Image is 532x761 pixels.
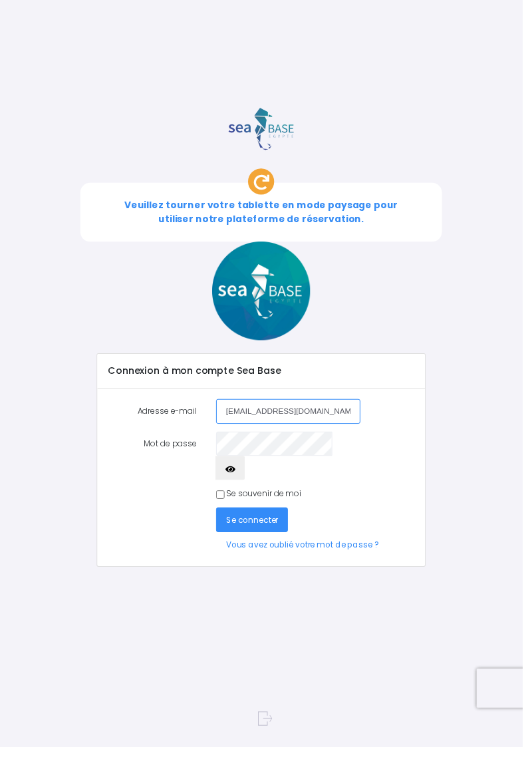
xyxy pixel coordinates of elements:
[126,202,405,229] span: Veuillez tourner votre tablette en mode paysage pour utiliser notre plateforme de réservation.
[230,524,283,535] span: Se connecter
[220,517,293,541] button: Se connecter
[233,110,299,153] img: logo_color1.png
[220,542,396,567] a: Vous avez oublié votre mot de passe ?
[99,361,432,397] div: Connexion à mon compte Sea Base
[99,406,210,431] label: Adresse e-mail
[230,497,307,509] label: Se souvenir de moi
[99,440,210,490] label: Mot de passe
